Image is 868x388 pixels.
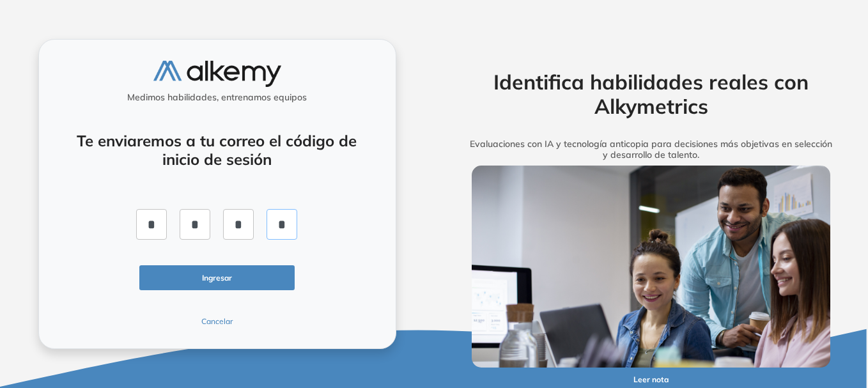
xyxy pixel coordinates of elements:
[139,316,295,327] button: Cancelar
[153,61,281,87] img: logo-alkemy
[452,139,851,160] h5: Evaluaciones con IA y tecnología anticopia para decisiones más objetivas en selección y desarroll...
[139,265,295,290] button: Ingresar
[638,240,868,388] div: Widget de chat
[452,70,851,119] h2: Identifica habilidades reales con Alkymetrics
[638,240,868,388] iframe: Chat Widget
[472,166,831,368] img: img-more-info
[73,132,362,169] h4: Te enviaremos a tu correo el código de inicio de sesión
[44,92,391,103] h5: Medimos habilidades, entrenamos equipos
